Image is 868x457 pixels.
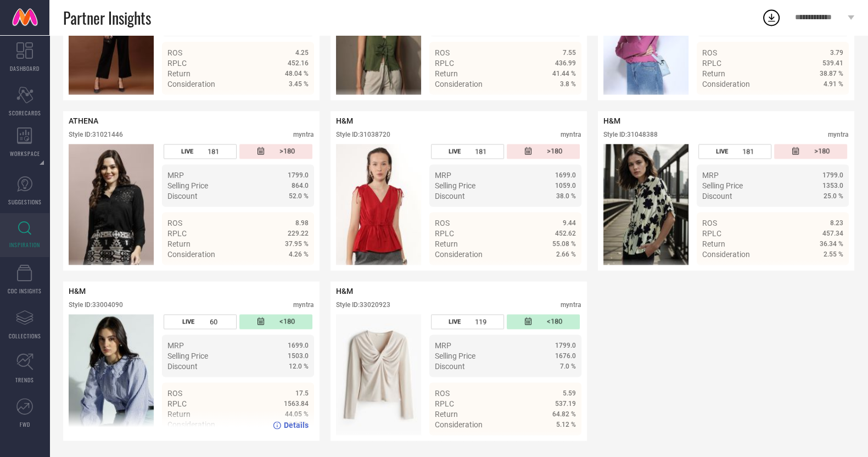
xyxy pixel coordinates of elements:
span: Selling Price [167,352,208,360]
div: myntra [293,131,314,138]
span: COLLECTIONS [9,332,41,340]
span: 1563.84 [284,400,309,408]
span: Return [435,410,458,419]
span: Selling Price [435,352,475,360]
span: ROS [167,389,182,398]
div: myntra [828,131,849,138]
span: Consideration [435,250,483,259]
span: DASHBOARD [10,64,40,73]
span: Consideration [167,80,215,88]
span: H&M [603,116,620,125]
span: 452.62 [555,230,576,237]
span: RPLC [435,59,454,68]
div: Number of days since the style was first listed on the platform [239,314,312,329]
span: WORKSPACE [10,149,40,158]
span: 25.0 % [824,192,843,200]
div: Style ID: 33004090 [69,301,123,309]
span: ROS [702,219,717,227]
span: 7.55 [563,49,576,57]
span: ROS [702,48,717,57]
span: Consideration [702,80,750,88]
span: 4.26 % [289,250,309,258]
span: 8.98 [295,219,309,227]
div: Style ID: 33020923 [336,301,390,309]
span: 864.0 [292,182,309,190]
span: ATHENA [69,116,98,125]
span: MRP [167,341,184,350]
span: LIVE [181,148,193,155]
a: Details [273,270,309,278]
span: Partner Insights [63,7,151,29]
span: <180 [547,317,562,326]
a: Details [808,270,843,278]
span: Details [284,270,309,278]
span: LIVE [449,148,461,155]
div: Style ID: 31048388 [603,131,658,138]
span: Consideration [702,250,750,259]
span: 537.19 [555,400,576,408]
span: RPLC [167,399,187,408]
img: Style preview image [69,314,154,435]
span: 1059.0 [555,182,576,190]
span: Details [284,99,309,108]
span: 37.95 % [285,240,309,248]
span: ROS [435,219,450,227]
img: Style preview image [69,144,154,265]
span: MRP [435,171,451,180]
span: Details [819,270,843,278]
span: Discount [435,362,465,371]
span: Discount [167,362,198,371]
div: Number of days since the style was first listed on the platform [774,144,847,159]
span: Details [819,99,843,108]
div: Number of days the style has been live on the platform [164,144,237,159]
span: Details [551,270,576,278]
div: Style ID: 31038720 [336,131,390,138]
span: 3.8 % [560,80,576,88]
span: LIVE [449,318,461,325]
span: 1676.0 [555,352,576,360]
span: RPLC [167,229,187,238]
span: SUGGESTIONS [8,198,42,206]
span: Return [167,69,191,78]
span: Consideration [435,80,483,88]
span: 2.55 % [824,250,843,258]
span: Details [551,99,576,108]
span: Discount [167,192,198,200]
span: LIVE [716,148,728,155]
a: Details [273,421,309,430]
span: 17.5 [295,389,309,397]
span: H&M [336,116,353,125]
span: RPLC [435,399,454,408]
div: Number of days since the style was first listed on the platform [507,314,580,329]
span: Selling Price [702,181,743,190]
div: Number of days the style has been live on the platform [164,314,237,329]
span: Return [702,239,725,248]
a: Details [273,99,309,108]
span: 3.79 [830,49,843,57]
span: 38.0 % [556,192,576,200]
span: 9.44 [563,219,576,227]
div: myntra [293,301,314,309]
span: 55.08 % [552,240,576,248]
span: <180 [279,317,295,326]
span: >180 [547,147,562,156]
div: myntra [561,131,581,138]
a: Details [808,99,843,108]
span: 1353.0 [822,182,843,190]
div: Number of days the style has been live on the platform [431,314,504,329]
span: 48.04 % [285,70,309,77]
span: RPLC [702,59,721,68]
span: >180 [814,147,830,156]
span: 8.23 [830,219,843,227]
span: 539.41 [822,59,843,67]
span: ROS [167,48,182,57]
span: Consideration [167,250,215,259]
span: H&M [336,287,353,296]
span: 1699.0 [555,171,576,179]
div: Click to view image [603,144,688,265]
span: INSPIRATION [9,241,40,249]
span: MRP [435,341,451,350]
div: Click to view image [69,144,154,265]
span: Return [702,69,725,78]
div: Click to view image [336,144,421,265]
